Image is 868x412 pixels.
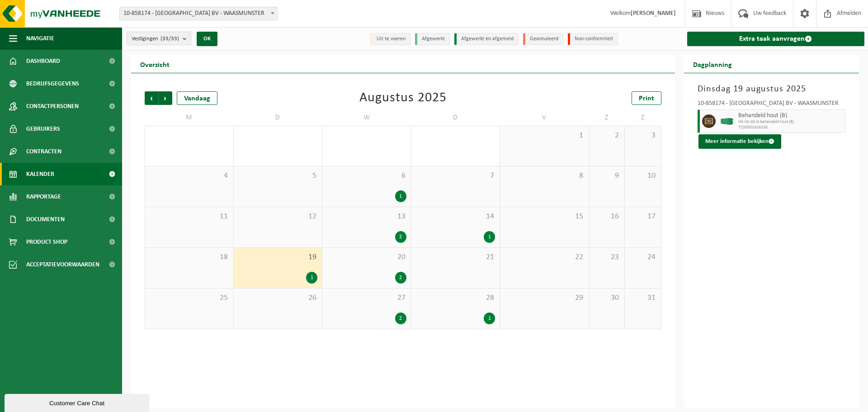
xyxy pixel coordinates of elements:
[416,252,495,262] span: 21
[632,91,661,105] a: Print
[327,252,406,262] span: 20
[145,109,234,126] td: M
[234,109,323,126] td: D
[629,131,656,141] span: 3
[505,212,584,222] span: 15
[416,212,495,222] span: 14
[238,252,318,262] span: 19
[523,33,563,45] li: Geannuleerd
[127,32,191,45] button: Vestigingen(33/33)
[738,125,843,130] span: T250002426256
[500,109,589,126] td: V
[415,33,450,45] li: Afgewerkt
[505,252,584,262] span: 22
[738,119,843,125] span: HK-XC-40-G behandeld hout (B)
[568,33,618,45] li: Non-conformiteit
[159,91,172,105] span: Volgende
[327,171,406,181] span: 6
[698,134,781,149] button: Meer informatie bekijken
[594,212,620,222] span: 16
[197,32,217,46] button: OK
[629,212,656,222] span: 17
[160,36,179,42] count: (33/33)
[238,171,318,181] span: 5
[150,252,229,262] span: 18
[119,7,278,20] span: 10-858174 - CLEYS BV - WAASMUNSTER
[698,82,846,96] h3: Dinsdag 19 augustus 2025
[395,272,406,284] div: 2
[698,100,846,109] div: 10-858174 - [GEOGRAPHIC_DATA] BV - WAASMUNSTER
[411,109,500,126] td: D
[26,95,79,118] span: Contactpersonen
[26,208,65,231] span: Documenten
[454,33,519,45] li: Afgewerkt en afgemeld
[26,185,61,208] span: Rapportage
[594,171,620,181] span: 9
[631,10,676,17] strong: [PERSON_NAME]
[145,91,158,105] span: Vorige
[370,33,410,45] li: Uit te voeren
[150,212,229,222] span: 11
[26,253,99,276] span: Acceptatievoorwaarden
[395,231,406,243] div: 2
[416,171,495,181] span: 7
[177,91,217,105] div: Vandaag
[238,293,318,303] span: 26
[26,163,54,185] span: Kalender
[327,293,406,303] span: 27
[238,212,318,222] span: 12
[594,293,620,303] span: 30
[26,118,60,140] span: Gebruikers
[720,118,734,125] img: HK-XC-40-GN-00
[416,293,495,303] span: 28
[306,272,317,284] div: 1
[629,252,656,262] span: 24
[5,392,151,412] iframe: chat widget
[150,293,229,303] span: 25
[484,313,495,324] div: 1
[629,293,656,303] span: 31
[26,140,61,163] span: Contracten
[327,212,406,222] span: 13
[395,190,406,202] div: 1
[395,313,406,324] div: 2
[687,32,865,46] a: Extra taak aanvragen
[738,112,843,119] span: Behandeld hout (B)
[639,95,654,102] span: Print
[359,91,447,105] div: Augustus 2025
[26,231,67,253] span: Product Shop
[150,171,229,181] span: 4
[26,50,60,72] span: Dashboard
[625,109,661,126] td: Z
[26,72,79,95] span: Bedrijfsgegevens
[322,109,411,126] td: W
[594,131,620,141] span: 2
[505,131,584,141] span: 1
[684,55,741,73] h2: Dagplanning
[589,109,625,126] td: Z
[26,27,54,50] span: Navigatie
[484,231,495,243] div: 1
[594,252,620,262] span: 23
[132,32,179,46] span: Vestigingen
[120,7,277,20] span: 10-858174 - CLEYS BV - WAASMUNSTER
[505,171,584,181] span: 8
[131,55,179,73] h2: Overzicht
[629,171,656,181] span: 10
[505,293,584,303] span: 29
